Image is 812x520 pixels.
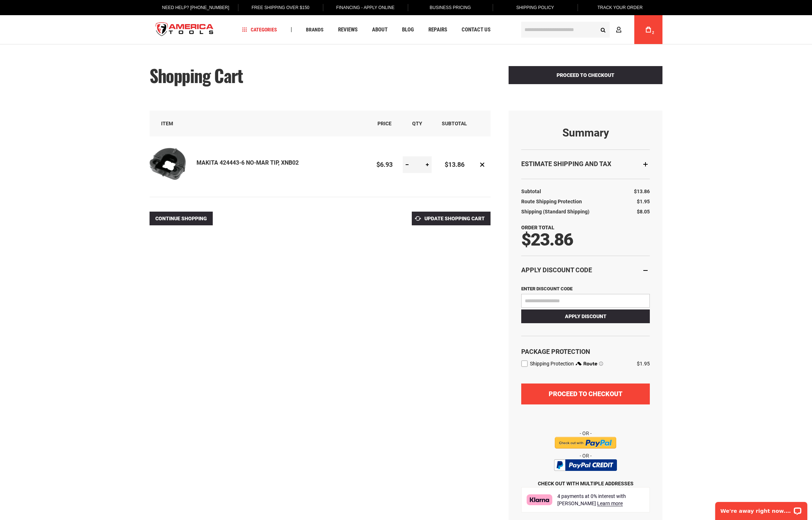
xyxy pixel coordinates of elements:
span: $13.86 [634,188,650,194]
strong: Order Total [521,225,554,230]
span: 2 [652,31,654,35]
a: 2 [642,15,655,44]
strong: Summary [521,127,650,139]
span: Proceed to Checkout [557,72,614,78]
a: MAKITA 424443-6 NO-MAR TIP, XNB02 [150,146,196,184]
a: store logo [150,16,220,43]
span: $6.93 [376,161,393,168]
th: Subtotal [521,186,545,196]
span: Shipping [521,209,542,214]
div: $1.95 [637,360,650,367]
button: Search [596,23,610,36]
span: Learn more [599,361,603,366]
img: America Tools [150,16,220,43]
span: $13.86 [445,161,465,168]
span: Enter discount code [521,286,573,291]
span: Brands [306,27,324,32]
a: Reviews [335,25,361,35]
span: Shopping Cart [150,62,243,88]
span: Item [161,121,173,126]
span: Contact Us [462,27,491,32]
span: $1.95 [637,199,650,204]
iframe: PayPal Message 1 [521,412,650,419]
strong: Estimate Shipping and Tax [521,160,611,168]
span: Continue Shopping [155,216,207,221]
a: Contact Us [458,25,494,35]
span: Update Shopping Cart [424,216,485,221]
iframe: Secure express checkout frame [520,426,651,429]
div: Package Protection [521,347,650,356]
strong: Apply Discount Code [521,266,592,274]
th: Route Shipping Protection [521,196,586,207]
span: About [372,27,388,32]
div: route shipping protection selector element [521,356,650,367]
span: Qty [412,121,422,126]
a: Check Out with Multiple Addresses [538,481,634,486]
span: Apply Discount [565,313,606,319]
span: Blog [402,27,414,32]
button: Proceed to Checkout [521,383,650,404]
a: Blog [399,25,417,35]
span: Subtotal [442,121,467,126]
a: Continue Shopping [150,212,213,225]
span: Categories [242,27,277,32]
span: Proceed to Checkout [549,390,622,398]
span: Reviews [338,27,358,32]
iframe: LiveChat chat widget [710,497,812,520]
span: $23.86 [521,229,573,250]
span: (Standard Shipping) [543,209,589,214]
a: Brands [303,25,327,35]
a: Categories [239,25,280,35]
a: About [369,25,391,35]
span: Price [377,121,392,126]
span: Shipping Policy [516,5,554,10]
a: MAKITA 424443-6 NO-MAR TIP, XNB02 [196,159,299,166]
button: Update Shopping Cart [412,212,491,225]
button: Apply Discount [521,309,650,323]
button: Proceed to Checkout [509,66,662,84]
span: Repairs [428,27,447,32]
a: Repairs [425,25,450,35]
img: MAKITA 424443-6 NO-MAR TIP, XNB02 [150,146,186,182]
span: $8.05 [637,209,650,214]
span: Shipping Protection [530,361,574,367]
